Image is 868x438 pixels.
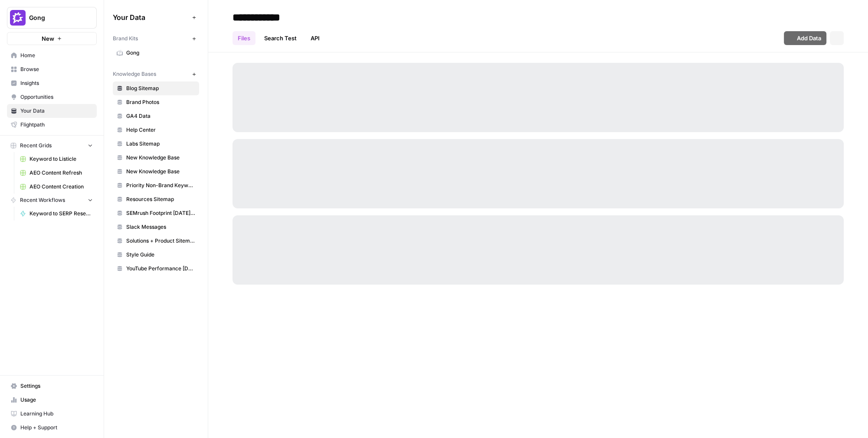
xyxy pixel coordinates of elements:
[7,118,97,132] a: Flightpath
[126,84,195,92] span: Blog Sitemap
[29,13,82,22] span: Gong
[7,393,97,407] a: Usage
[126,49,195,57] span: Gong
[126,209,195,217] span: SEMrush Footprint [DATE]-[DATE]
[259,31,302,45] a: Search Test
[20,93,93,101] span: Opportunities
[126,140,195,148] span: Labs Sitemap
[7,104,97,118] a: Your Data
[113,220,199,234] a: Slack Messages
[7,194,97,207] button: Recent Workflows
[7,421,97,435] button: Help + Support
[126,237,195,245] span: Solutions + Product Sitemap
[16,152,97,166] a: Keyword to Listicle
[7,139,97,152] button: Recent Grids
[305,31,325,45] a: API
[233,31,255,45] a: Files
[20,121,93,129] span: Flightpath
[126,265,195,273] span: YouTube Performance [DATE] through [DATE]
[797,34,821,42] span: Add Data
[126,154,195,162] span: New Knowledge Base
[113,248,199,262] a: Style Guide
[16,166,97,180] a: AEO Content Refresh
[7,407,97,421] a: Learning Hub
[7,49,97,62] a: Home
[126,223,195,231] span: Slack Messages
[126,168,195,175] span: New Knowledge Base
[784,31,826,45] button: Add Data
[113,123,199,137] a: Help Center
[126,195,195,203] span: Resources Sitemap
[126,112,195,120] span: GA4 Data
[113,46,199,60] a: Gong
[29,183,93,191] span: AEO Content Creation
[20,79,93,87] span: Insights
[126,251,195,259] span: Style Guide
[29,210,93,217] span: Keyword to SERP Research
[126,126,195,134] span: Help Center
[113,165,199,178] a: New Knowledge Base
[113,137,199,151] a: Labs Sitemap
[113,12,189,23] span: Your Data
[7,379,97,393] a: Settings
[20,65,93,73] span: Browse
[10,10,26,26] img: Gong Logo
[113,262,199,276] a: YouTube Performance [DATE] through [DATE]
[7,7,97,29] button: Workspace: Gong
[42,34,54,43] span: New
[113,35,138,42] span: Brand Kits
[7,76,97,90] a: Insights
[7,62,97,76] a: Browse
[20,424,93,432] span: Help + Support
[16,207,97,221] a: Keyword to SERP Research
[113,109,199,123] a: GA4 Data
[20,396,93,404] span: Usage
[113,206,199,220] a: SEMrush Footprint [DATE]-[DATE]
[20,142,52,149] span: Recent Grids
[113,151,199,165] a: New Knowledge Base
[113,95,199,109] a: Brand Photos
[126,182,195,189] span: Priority Non-Brand Keywords FY26
[20,196,65,204] span: Recent Workflows
[29,155,93,163] span: Keyword to Listicle
[113,192,199,206] a: Resources Sitemap
[113,70,156,78] span: Knowledge Bases
[20,410,93,418] span: Learning Hub
[113,178,199,192] a: Priority Non-Brand Keywords FY26
[20,382,93,390] span: Settings
[20,107,93,115] span: Your Data
[113,81,199,95] a: Blog Sitemap
[7,90,97,104] a: Opportunities
[113,234,199,248] a: Solutions + Product Sitemap
[16,180,97,194] a: AEO Content Creation
[126,98,195,106] span: Brand Photos
[7,32,97,45] button: New
[29,169,93,177] span: AEO Content Refresh
[20,52,93,59] span: Home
